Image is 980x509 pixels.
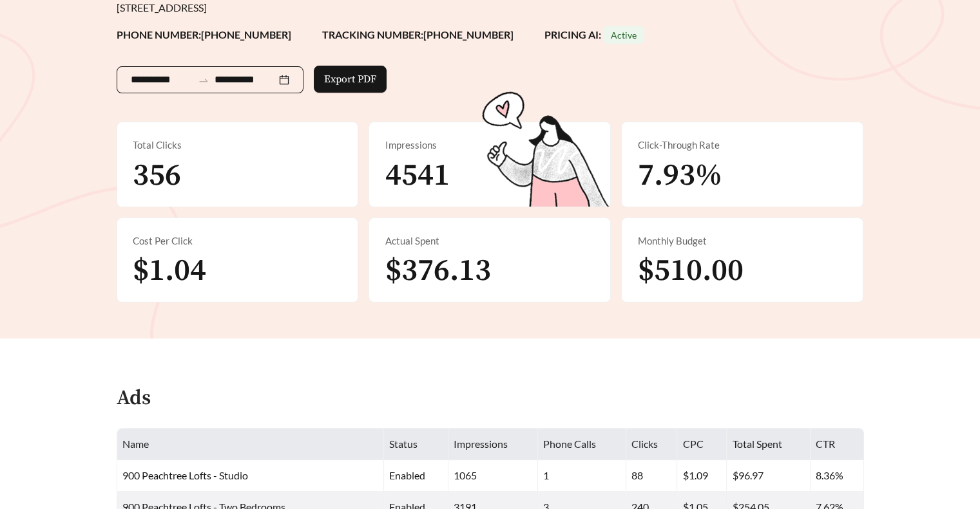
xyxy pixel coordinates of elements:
span: CTR [816,438,835,450]
span: to [198,74,209,86]
span: $510.00 [637,252,743,290]
div: Total Clicks [133,138,343,153]
th: Name [117,429,384,460]
th: Total Spent [727,429,810,460]
span: Export PDF [324,71,376,87]
div: Actual Spent [385,234,595,248]
span: 900 Peachtree Lofts - Studio [122,469,248,481]
span: 356 [133,156,181,195]
td: 8.36% [811,460,864,492]
button: Export PDF [314,66,387,93]
th: Status [384,429,448,460]
div: Monthly Budget [637,234,847,248]
span: $376.13 [385,252,490,290]
span: enabled [389,469,425,481]
td: $1.09 [677,460,727,492]
span: 7.93% [637,156,722,195]
span: swap-right [198,75,209,86]
span: Active [611,30,637,41]
td: $96.97 [727,460,810,492]
div: Cost Per Click [133,234,343,248]
th: Clicks [626,429,678,460]
span: $1.04 [133,252,206,290]
strong: TRACKING NUMBER: [PHONE_NUMBER] [322,28,514,41]
span: CPC [682,438,703,450]
th: Impressions [448,429,538,460]
strong: PHONE NUMBER: [PHONE_NUMBER] [117,28,291,41]
span: 4541 [385,156,449,195]
td: 1 [538,460,626,492]
h4: Ads [117,387,151,410]
td: 88 [626,460,678,492]
div: Click-Through Rate [637,138,847,153]
strong: PRICING AI: [544,28,644,41]
div: Impressions [385,138,595,153]
th: Phone Calls [538,429,626,460]
td: 1065 [448,460,538,492]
